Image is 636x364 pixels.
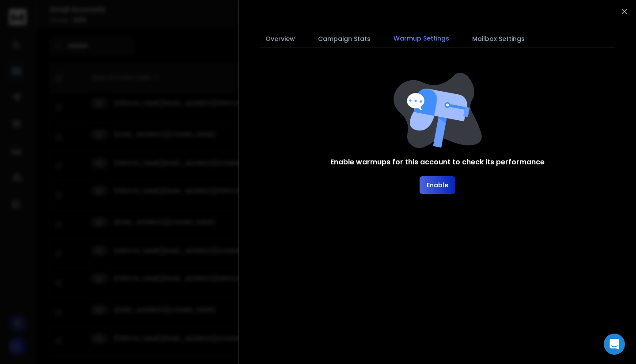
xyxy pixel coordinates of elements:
[604,334,625,355] div: Open Intercom Messenger
[330,157,545,167] h1: Enable warmups for this account to check its performance
[313,29,376,48] button: Campaign Stats
[467,29,530,48] button: Mailbox Settings
[420,176,455,194] button: Enable
[260,29,300,48] button: Overview
[388,29,454,49] button: Warmup Settings
[394,73,482,148] img: image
